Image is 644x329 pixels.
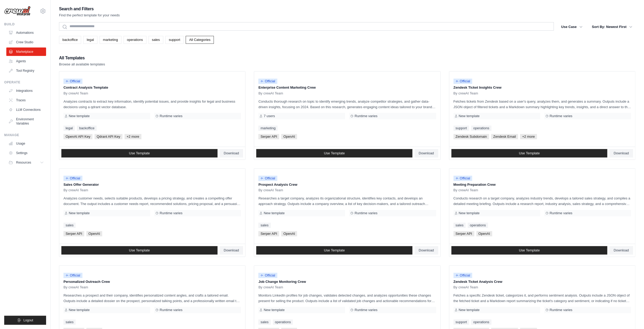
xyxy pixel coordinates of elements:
[256,149,412,158] a: Use Template
[355,114,377,118] span: Runtime varies
[476,231,492,236] span: OpenAI
[471,126,491,131] a: operations
[264,211,284,215] span: New template
[459,308,480,312] span: New template
[264,308,284,312] span: New template
[6,158,46,167] button: Resources
[63,85,241,90] p: Contract Analysis Template
[614,248,629,252] span: Download
[454,188,478,192] span: By crewAI Team
[258,223,271,228] a: sales
[4,80,46,84] div: Operate
[220,149,243,158] a: Download
[63,99,241,110] p: Analyzes contracts to extract key information, identify potential issues, and provide insights fo...
[63,79,82,84] span: Official
[256,246,412,255] a: Use Template
[258,196,436,207] p: Researches a target company, analyzes its organizational structure, identifies key contacts, and ...
[186,36,214,44] a: All Categories
[63,320,76,325] a: sales
[63,176,82,181] span: Official
[160,114,183,118] span: Runtime varies
[258,273,277,278] span: Official
[258,99,436,110] p: Conducts thorough research on topic to identify emerging trends, analyze competitor strategies, a...
[324,151,345,155] span: Use Template
[459,114,480,118] span: New template
[454,182,631,187] p: Meeting Preparation Crew
[63,231,84,236] span: Serper API
[95,134,122,139] span: Qdrant API Key
[520,134,537,139] span: +2 more
[471,320,491,325] a: operations
[454,223,466,228] a: sales
[258,176,277,181] span: Official
[355,308,377,312] span: Runtime varies
[419,151,434,155] span: Download
[165,36,184,44] a: support
[59,54,105,62] h2: All Templates
[4,133,46,137] div: Manage
[160,211,183,215] span: Runtime varies
[129,151,150,155] span: Use Template
[83,36,97,44] a: legal
[6,96,46,104] a: Traces
[59,62,105,67] p: Browse all available templates
[459,211,480,215] span: New template
[63,126,75,131] a: legal
[454,126,469,131] a: support
[454,134,489,139] span: Zendesk Subdomain
[454,231,474,236] span: Serper API
[258,126,278,131] a: marketing
[491,134,518,139] span: Zendesk Email
[419,248,434,252] span: Download
[6,87,46,95] a: Integrations
[415,246,438,255] a: Download
[258,285,283,289] span: By crewAI Team
[454,79,473,84] span: Official
[258,85,436,90] p: Enterprise Content Marketing Crew
[4,6,31,16] img: Logo
[264,114,275,118] span: 7 users
[124,36,146,44] a: operations
[224,248,239,252] span: Download
[6,106,46,114] a: LLM Connections
[258,91,283,96] span: By crewAI Team
[129,248,150,252] span: Use Template
[451,149,608,158] a: Use Template
[63,134,92,139] span: OpenAI API Key
[519,151,540,155] span: Use Template
[69,114,90,118] span: New template
[100,36,121,44] a: marketing
[454,285,478,289] span: By crewAI Team
[224,151,239,155] span: Download
[16,160,31,165] span: Resources
[63,223,76,228] a: sales
[258,293,436,304] p: Monitors LinkedIn profiles for job changes, validates detected changes, and analyzes opportunitie...
[160,308,183,312] span: Runtime varies
[258,188,283,192] span: By crewAI Team
[415,149,438,158] a: Download
[6,115,46,128] a: Environment Variables
[258,320,271,325] a: sales
[454,91,478,96] span: By crewAI Team
[258,134,279,139] span: Serper API
[63,279,241,284] p: Personalized Outreach Crew
[86,231,102,236] span: OpenAI
[59,13,120,18] p: Find the perfect template for your needs
[558,22,586,32] button: Use Case
[355,211,377,215] span: Runtime varies
[63,182,241,187] p: Sales Offer Generator
[258,231,279,236] span: Serper API
[59,5,120,13] h2: Search and Filters
[454,293,631,304] p: Fetches a specific Zendesk ticket, categorizes it, and performs sentiment analysis. Outputs inclu...
[220,246,243,255] a: Download
[4,316,46,325] button: Logout
[69,211,90,215] span: New template
[6,139,46,148] a: Usage
[61,246,218,255] a: Use Template
[6,149,46,157] a: Settings
[519,248,540,252] span: Use Template
[324,248,345,252] span: Use Template
[468,223,488,228] a: operations
[6,66,46,75] a: Tool Registry
[63,196,241,207] p: Analyzes customer needs, selects suitable products, develops a pricing strategy, and creates a co...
